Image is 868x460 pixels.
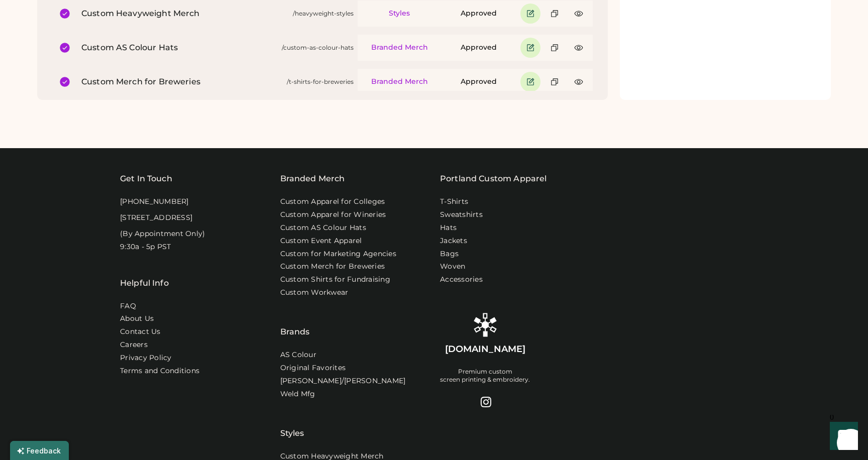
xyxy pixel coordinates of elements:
button: Duplicate [545,38,565,58]
a: Custom Shirts for Fundraising [280,275,390,285]
div: Custom Heavyweight Merch [81,8,289,20]
a: Privacy Policy [120,353,172,363]
a: Custom Merch for Breweries [280,262,385,272]
a: Custom AS Colour Hats [280,223,366,233]
a: Sweatshirts [440,210,483,220]
div: Custom Merch for Breweries [81,76,283,88]
img: Rendered Logo - Screens [473,313,497,337]
div: Helpful Info [120,277,169,289]
a: Custom for Marketing Agencies [280,249,396,259]
div: Branded Merch [362,43,437,53]
a: Weld Mfg [280,389,315,399]
div: Approved [441,9,516,19]
button: Duplicate [545,4,565,24]
div: Approved [441,43,516,53]
a: Portland Custom Apparel [440,173,547,185]
div: [PHONE_NUMBER] [120,197,189,207]
div: Get In Touch [120,173,172,185]
div: Custom AS Colour Hats [81,42,278,54]
iframe: Front Chat [820,415,863,458]
button: Duplicate [545,72,565,92]
a: AS Colour [280,350,316,360]
button: Preview [569,72,589,92]
div: Premium custom screen printing & embroidery. [440,368,530,384]
a: Careers [120,340,148,350]
a: [PERSON_NAME]/[PERSON_NAME] [280,376,406,386]
a: Custom Apparel for Wineries [280,210,386,220]
div: 9:30a - 5p PST [120,242,171,252]
div: Approved [441,77,516,87]
div: /heavyweight-styles [293,10,354,18]
a: Hats [440,223,457,233]
a: Bags [440,249,459,259]
a: FAQ [120,301,136,311]
a: Accessories [440,275,483,285]
div: (By Appointment Only) [120,229,205,239]
div: Branded Merch [280,173,345,185]
a: Custom Event Apparel [280,236,362,246]
a: Original Favorites [280,363,346,373]
div: /t-shirts-for-breweries [287,78,354,86]
div: [DOMAIN_NAME] [445,343,525,356]
a: T-Shirts [440,197,468,207]
a: Contact Us [120,327,161,337]
a: Custom Workwear [280,288,349,298]
a: Custom Apparel for Colleges [280,197,385,207]
div: Terms and Conditions [120,366,199,376]
div: Brands [280,301,310,338]
div: Branded Merch [362,77,437,87]
div: /custom-as-colour-hats [282,44,354,52]
div: [STREET_ADDRESS] [120,213,192,223]
div: Styles [280,402,304,439]
a: About Us [120,314,154,324]
a: Woven [440,262,465,272]
button: Preview [569,38,589,58]
a: Jackets [440,236,467,246]
div: Styles [362,9,437,19]
button: Preview [569,4,589,24]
